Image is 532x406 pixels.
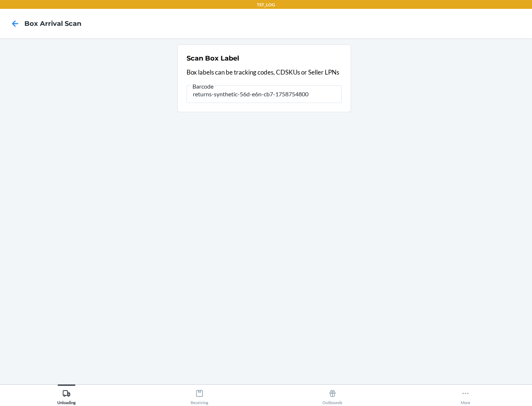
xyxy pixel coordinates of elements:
div: Unloading [57,386,76,405]
button: Outbounds [266,385,399,405]
button: More [399,385,532,405]
p: TST_LOG [257,1,275,8]
span: Barcode [191,83,215,90]
div: Receiving [191,386,208,405]
div: More [461,386,470,405]
input: Barcode [187,85,342,103]
h2: Scan Box Label [187,54,239,63]
div: Outbounds [323,386,342,405]
button: Receiving [133,385,266,405]
p: Box labels can be tracking codes, CDSKUs or Seller LPNs [187,68,342,77]
h4: Box Arrival Scan [24,19,81,28]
